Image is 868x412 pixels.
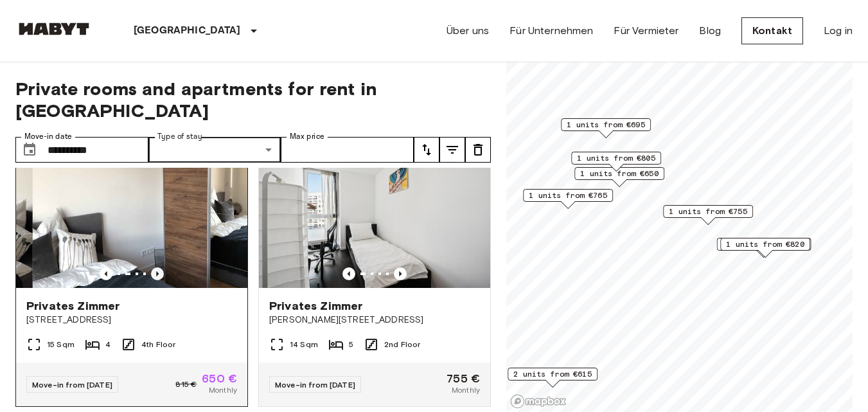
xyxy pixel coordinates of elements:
span: 2nd Floor [384,339,420,350]
a: Marketing picture of unit DE-01-002-004-04HFMarketing picture of unit DE-01-002-004-04HFPrevious ... [15,133,248,407]
div: Map marker [571,152,661,172]
span: 1 units from €755 [669,206,747,217]
span: 2 units from €615 [513,368,592,380]
div: Map marker [720,238,810,258]
div: Map marker [523,189,613,209]
span: 15 Sqm [47,339,75,350]
div: Map marker [561,118,651,138]
span: 650 € [202,373,237,384]
button: Previous image [394,267,407,280]
button: Previous image [342,267,355,280]
button: Previous image [100,267,112,280]
button: tune [414,137,439,163]
span: 1 units from €765 [529,190,607,201]
button: Previous image [151,267,164,280]
span: [STREET_ADDRESS] [26,314,237,327]
a: Kontakt [741,17,803,44]
div: Map marker [574,167,664,187]
span: Move-in from [DATE] [275,380,355,390]
span: Privates Zimmer [26,298,120,314]
span: 815 € [175,379,197,390]
span: 1 units from €695 [567,119,645,130]
span: [PERSON_NAME][STREET_ADDRESS] [269,314,480,327]
a: Log in [824,23,853,39]
button: tune [439,137,465,163]
img: Marketing picture of unit DE-01-302-006-05 [259,134,490,288]
span: 4 [105,339,111,350]
span: Monthly [209,384,237,396]
span: Move-in from [DATE] [32,380,112,390]
span: 14 Sqm [290,339,318,350]
span: 1 units from €650 [580,168,659,179]
img: Marketing picture of unit DE-01-002-004-04HF [33,134,264,288]
div: Map marker [717,238,811,258]
a: Mapbox logo [510,394,567,409]
div: Map marker [663,205,753,225]
a: Über uns [447,23,489,39]
a: Für Vermieter [614,23,678,39]
span: 4th Floor [141,339,175,350]
label: Move-in date [24,131,72,142]
span: 755 € [447,373,480,384]
button: tune [465,137,491,163]
span: 1 units from €805 [577,152,655,164]
label: Type of stay [157,131,202,142]
label: Max price [290,131,324,142]
p: [GEOGRAPHIC_DATA] [134,23,241,39]
a: Blog [699,23,721,39]
div: Map marker [508,368,598,388]
span: Monthly [452,384,480,396]
img: Habyt [15,22,93,35]
a: Marketing picture of unit DE-01-302-006-05Previous imagePrevious imagePrivates Zimmer[PERSON_NAME... [258,133,491,407]
span: 5 [349,339,353,350]
a: Für Unternehmen [509,23,593,39]
span: Private rooms and apartments for rent in [GEOGRAPHIC_DATA] [15,78,491,121]
span: Privates Zimmer [269,298,362,314]
button: Choose date, selected date is 1 Oct 2025 [17,137,42,163]
span: 1 units from €820 [726,238,804,250]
